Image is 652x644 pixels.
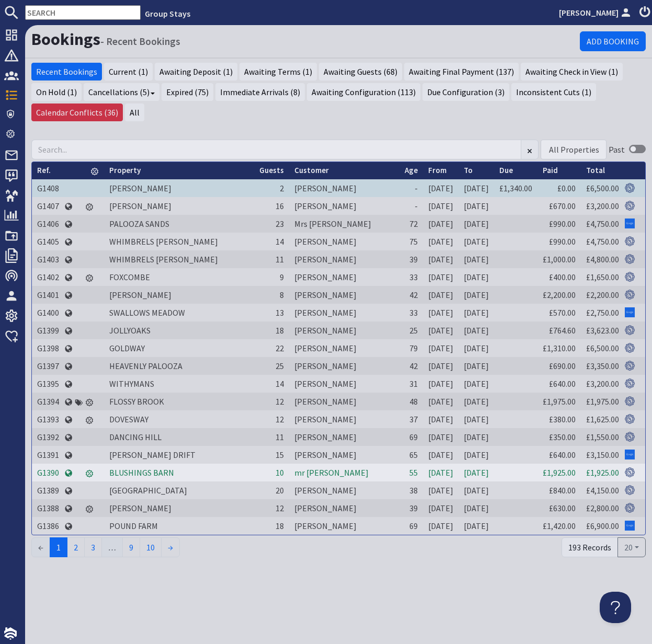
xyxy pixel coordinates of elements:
td: [PERSON_NAME] [289,357,399,375]
td: [DATE] [423,446,459,464]
a: £3,200.00 [586,378,619,389]
img: Referer: Group Stays [625,343,635,353]
td: G1392 [32,428,64,446]
td: 75 [399,233,423,250]
td: [DATE] [423,197,459,215]
input: Search... [31,140,521,159]
iframe: Toggle Customer Support [600,592,631,623]
a: SWALLOWS MEADOW [109,307,185,318]
a: £1,925.00 [586,467,619,478]
img: Referer: Group Stays [625,201,635,211]
td: [DATE] [423,428,459,446]
a: £4,750.00 [586,236,619,247]
img: Referer: Group Stays [625,414,635,424]
a: → [161,537,180,557]
span: 23 [276,218,284,229]
td: [DATE] [459,464,494,481]
td: G1386 [32,517,64,535]
span: 12 [276,414,284,424]
a: BLUSHINGS BARN [109,467,174,478]
a: 3 [84,537,102,557]
a: £3,623.00 [586,325,619,336]
td: [PERSON_NAME] [289,499,399,517]
td: 33 [399,304,423,321]
div: 193 Records [562,537,618,557]
a: Add Booking [580,31,646,51]
a: £1,975.00 [586,396,619,407]
img: Referer: Group Stays [625,378,635,388]
td: [PERSON_NAME] [289,304,399,321]
span: 9 [280,272,284,282]
a: £2,800.00 [586,503,619,513]
a: [PERSON_NAME] [109,183,171,193]
a: £4,800.00 [586,254,619,264]
td: G1391 [32,446,64,464]
a: £4,750.00 [586,218,619,229]
td: [PERSON_NAME] [289,339,399,357]
td: [PERSON_NAME] [289,375,399,393]
td: [PERSON_NAME] [289,286,399,304]
td: [PERSON_NAME] [289,428,399,446]
td: G1390 [32,464,64,481]
td: [DATE] [459,179,494,197]
td: 72 [399,215,423,233]
span: 16 [276,201,284,211]
span: 13 [276,307,284,318]
span: 25 [276,361,284,371]
td: G1406 [32,215,64,233]
a: £990.00 [549,218,576,229]
a: DANCING HILL [109,432,162,442]
a: £380.00 [549,414,576,424]
td: [DATE] [459,304,494,321]
a: £1,650.00 [586,272,619,282]
td: G1395 [32,375,64,393]
td: G1394 [32,393,64,410]
a: £640.00 [549,378,576,389]
td: [PERSON_NAME] [289,481,399,499]
td: 65 [399,446,423,464]
span: 12 [276,396,284,407]
a: Bookings [31,29,100,50]
a: Calendar Conflicts (36) [31,103,123,121]
td: [DATE] [459,410,494,428]
td: [DATE] [459,499,494,517]
img: Referer: Group Stays [625,396,635,406]
img: staytech_i_w-64f4e8e9ee0a9c174fd5317b4b171b261742d2d393467e5bdba4413f4f884c10.svg [4,627,17,640]
a: £1,340.00 [499,183,532,193]
a: To [464,165,473,175]
td: [DATE] [423,321,459,339]
td: [PERSON_NAME] [289,393,399,410]
a: £1,975.00 [543,396,576,407]
a: £400.00 [549,272,576,282]
a: WHIMBRELS [PERSON_NAME] [109,236,218,247]
a: £0.00 [557,183,576,193]
span: 11 [276,432,284,442]
a: £6,500.00 [586,343,619,353]
td: 42 [399,357,423,375]
input: SEARCH [25,5,141,20]
a: Expired (75) [162,83,213,101]
td: [DATE] [459,517,494,535]
a: 10 [140,537,162,557]
span: 18 [276,325,284,336]
td: G1401 [32,286,64,304]
td: G1397 [32,357,64,375]
span: 12 [276,503,284,513]
td: [DATE] [459,286,494,304]
td: [DATE] [459,393,494,410]
a: £990.00 [549,236,576,247]
a: Age [405,165,418,175]
td: [DATE] [459,446,494,464]
a: FOXCOMBE [109,272,150,282]
a: £840.00 [549,485,576,496]
img: Referer: Group Stays [625,467,635,477]
a: £1,625.00 [586,414,619,424]
td: [PERSON_NAME] [289,179,399,197]
a: Awaiting Deposit (1) [155,63,237,80]
td: [DATE] [459,375,494,393]
a: [PERSON_NAME] DRIFT [109,450,196,460]
img: Referer: Group Stays [625,236,635,246]
a: Recent Bookings [31,63,102,80]
a: Awaiting Terms (1) [239,63,317,80]
td: - [399,179,423,197]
